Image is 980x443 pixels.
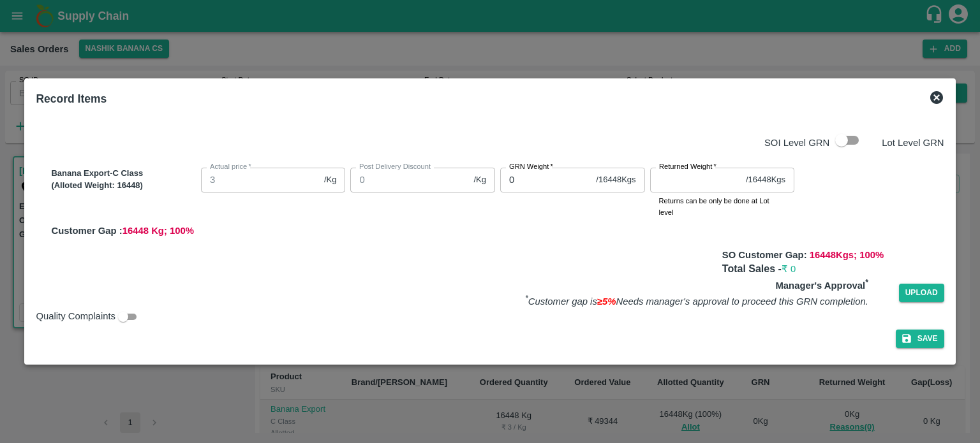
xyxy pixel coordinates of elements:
i: Customer gap is Needs manager's approval to proceed this GRN completion. [525,296,868,307]
p: Banana Export-C Class [51,168,196,180]
label: Actual price [210,162,251,172]
span: 16448 Kg; 100 % [122,226,194,236]
span: ≥5% [597,296,616,307]
b: Record Items [36,92,107,105]
button: Save [896,330,944,348]
span: 16448 Kgs; 100 % [810,250,884,260]
label: Returned Weight [659,162,716,172]
p: Returns can be only be done at Lot level [659,195,786,219]
p: Lot Level GRN [882,136,944,150]
p: SOI Level GRN [764,136,829,150]
b: Manager's Approval [775,280,868,291]
span: / 16448 Kgs [746,174,785,186]
span: /Kg [324,174,337,186]
span: Upload [899,284,944,302]
label: Post Delivery Discount [359,162,431,172]
b: SO Customer Gap: [722,250,807,260]
input: 0.0 [350,168,468,192]
span: /Kg [473,174,486,186]
span: Customer Gap : [51,226,122,236]
span: ₹ 0 [782,264,796,274]
label: GRN Weight [509,162,553,172]
span: / 16448 Kgs [596,174,635,186]
span: Quality Complaints [36,309,115,323]
input: 0.0 [201,168,319,192]
p: (Alloted Weight: 16448 ) [51,180,196,192]
b: Total Sales - [722,263,796,274]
